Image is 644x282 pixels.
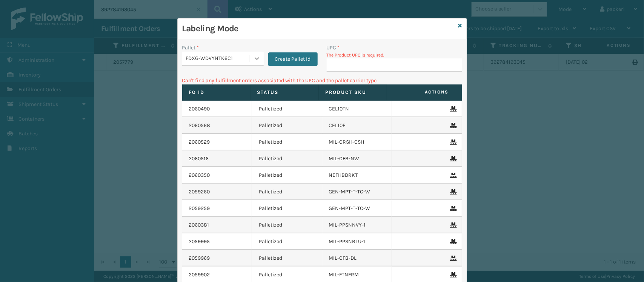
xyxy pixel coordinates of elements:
[450,272,455,277] i: Remove From Pallet
[252,200,322,217] td: Palletized
[252,134,322,150] td: Palletized
[450,123,455,128] i: Remove From Pallet
[252,184,322,200] td: Palletized
[252,117,322,134] td: Palletized
[182,44,199,52] label: Pallet
[189,221,209,229] a: 2060381
[189,188,210,196] a: 2059260
[182,77,462,84] p: Can't find any fulfillment orders associated with the UPC and the pallet carrier type.
[322,184,392,200] td: GEN-MPT-T-TC-W
[268,52,318,66] button: Create Pallet Id
[389,86,453,98] span: Actions
[189,238,210,245] a: 2059995
[450,256,455,261] i: Remove From Pallet
[450,106,455,112] i: Remove From Pallet
[322,101,392,117] td: CEL10TN
[327,44,340,52] label: UPC
[189,271,210,279] a: 2059902
[252,250,322,267] td: Palletized
[189,172,210,179] a: 2060350
[322,250,392,267] td: MIL-CFB-DL
[322,233,392,250] td: MIL-PPSNBLU-1
[322,217,392,233] td: MIL-PPSNNVY-1
[450,222,455,228] i: Remove From Pallet
[189,138,210,146] a: 2060529
[450,239,455,244] i: Remove From Pallet
[322,134,392,150] td: MIL-CRSH-CSH
[189,89,243,96] label: Fo Id
[450,189,455,195] i: Remove From Pallet
[450,139,455,145] i: Remove From Pallet
[252,167,322,184] td: Palletized
[322,150,392,167] td: MIL-CFB-NW
[189,155,209,162] a: 2060516
[186,55,251,63] div: FDXG-WDVYNTK6C1
[189,122,211,129] a: 2060568
[257,89,312,96] label: Status
[252,150,322,167] td: Palletized
[189,254,210,262] a: 2059969
[252,217,322,233] td: Palletized
[322,117,392,134] td: CEL10F
[326,89,380,96] label: Product SKU
[450,206,455,211] i: Remove From Pallet
[189,105,210,113] a: 2060490
[450,156,455,161] i: Remove From Pallet
[322,167,392,184] td: NEFHBBRKT
[252,233,322,250] td: Palletized
[252,101,322,117] td: Palletized
[322,200,392,217] td: GEN-MPT-T-TC-W
[182,23,455,34] h3: Labeling Mode
[327,52,462,58] p: The Product UPC is required.
[450,173,455,178] i: Remove From Pallet
[189,205,210,212] a: 2059259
